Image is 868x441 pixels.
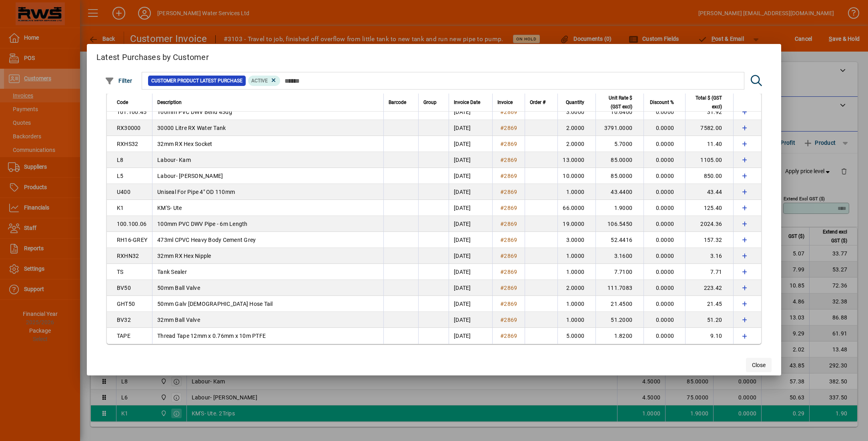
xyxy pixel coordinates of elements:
td: [DATE] [449,168,492,184]
td: 0.0000 [643,136,685,152]
a: #2869 [497,220,520,228]
td: 1.0000 [557,296,595,312]
span: K1 [117,205,124,211]
span: 2869 [504,237,517,243]
td: [DATE] [449,104,492,120]
td: 0.0000 [643,120,685,136]
td: 1.9000 [595,200,643,216]
td: 0.0000 [643,152,685,168]
span: 2869 [504,189,517,195]
td: 3.16 [685,248,733,264]
td: 3.0000 [557,232,595,248]
span: 100.100.06 [117,221,147,227]
span: Invoice [497,98,513,107]
span: BV32 [117,317,131,323]
td: [DATE] [449,216,492,232]
td: [DATE] [449,232,492,248]
td: 43.4400 [595,184,643,200]
span: 2869 [504,173,517,179]
td: 3.1600 [595,248,643,264]
td: 11.40 [685,136,733,152]
a: #2869 [497,331,520,340]
td: [DATE] [449,264,492,280]
a: #2869 [497,108,520,116]
td: 0.0000 [643,200,685,216]
span: TS [117,269,124,275]
td: 2.0000 [557,280,595,296]
div: Invoice Date [454,98,487,107]
span: Quantity [566,98,584,107]
td: 21.45 [685,296,733,312]
td: 1.8200 [595,328,643,344]
td: 0.0000 [643,232,685,248]
td: [DATE] [449,328,492,344]
td: 0.0000 [643,216,685,232]
span: Labour- [PERSON_NAME] [157,173,223,179]
span: 2869 [504,125,517,131]
span: # [500,269,504,275]
span: # [500,189,504,195]
div: Description [157,98,379,107]
span: GHT50 [117,301,135,307]
span: # [500,253,504,259]
span: 32mm RX Hex Socket [157,141,212,147]
td: 10.0000 [557,168,595,184]
td: 106.5450 [595,216,643,232]
td: 157.32 [685,232,733,248]
span: Group [423,98,437,107]
div: Order # [530,98,553,107]
a: #2869 [497,283,520,292]
td: [DATE] [449,120,492,136]
td: 19.0000 [557,216,595,232]
td: [DATE] [449,136,492,152]
td: [DATE] [449,184,492,200]
td: [DATE] [449,152,492,168]
span: Labour- Kam [157,157,191,163]
td: [DATE] [449,280,492,296]
span: 30000 Litre RX Water Tank [157,125,226,131]
span: 2869 [504,269,517,275]
a: #2869 [497,251,520,260]
span: # [500,141,504,147]
span: Total $ (GST excl) [690,94,722,111]
span: # [500,333,504,339]
div: Total $ (GST excl) [690,94,729,111]
td: 1.0000 [557,248,595,264]
span: RH16-GREY [117,237,147,243]
a: #2869 [497,235,520,244]
td: 51.20 [685,312,733,328]
button: Close [746,358,772,372]
td: 0.0000 [643,168,685,184]
span: Uniseal For Pipe 4" OD 110mm [157,189,235,195]
span: Order # [530,98,545,107]
span: Thread Tape 12mm x 0.76mm x 10m PTFE [157,333,266,339]
td: 0.0000 [643,312,685,328]
td: 3.0000 [557,104,595,120]
span: 2869 [504,157,517,163]
button: Filter [103,74,134,88]
span: 50mm Galv [DEMOGRAPHIC_DATA] Hose Tail [157,301,273,307]
td: 2.0000 [557,136,595,152]
div: Group [423,98,444,107]
span: BV50 [117,285,131,291]
td: 0.0000 [643,184,685,200]
div: Discount % [649,98,681,107]
a: #2869 [497,124,520,132]
td: 21.4500 [595,296,643,312]
span: Filter [105,78,132,84]
span: Invoice Date [454,98,480,107]
td: 5.7000 [595,136,643,152]
span: RX30000 [117,125,141,131]
mat-chip: Product Activation Status: Active [248,76,280,86]
span: 2869 [504,253,517,259]
span: # [500,157,504,163]
div: Barcode [389,98,413,107]
td: 0.0000 [643,104,685,120]
h2: Latest Purchases by Customer [87,44,781,67]
td: 5.0000 [557,328,595,344]
td: 7.7100 [595,264,643,280]
span: Barcode [389,98,406,107]
td: 85.0000 [595,168,643,184]
span: 32mm Ball Valve [157,317,200,323]
a: #2869 [497,188,520,196]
